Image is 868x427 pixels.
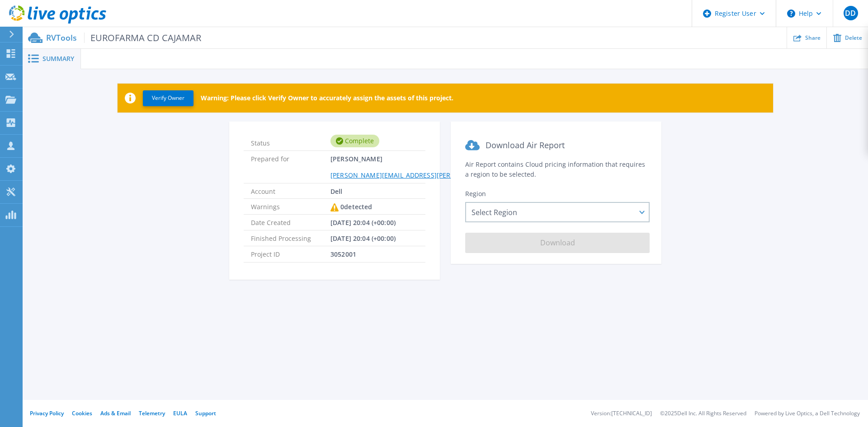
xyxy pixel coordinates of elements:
[251,199,330,214] span: Warnings
[330,215,396,230] span: [DATE] 20:04 (+00:00)
[251,183,330,198] span: Account
[486,140,565,150] span: Download Air Report
[330,171,541,179] a: [PERSON_NAME][EMAIL_ADDRESS][PERSON_NAME][DOMAIN_NAME]
[845,35,862,41] span: Delete
[465,189,486,198] span: Region
[660,411,746,417] li: © 2025 Dell Inc. All Rights Reserved
[465,233,650,253] button: Download
[330,230,396,246] span: [DATE] 20:04 (+00:00)
[143,90,193,106] button: Verify Owner
[173,409,187,417] a: EULA
[42,56,74,62] span: Summary
[330,183,343,198] span: Dell
[330,135,379,147] div: Complete
[251,246,330,262] span: Project ID
[465,160,645,178] span: Air Report contains Cloud pricing information that requires a region to be selected.
[845,9,856,17] span: DD
[84,33,201,43] span: EUROFARMA CD CAJAMAR
[330,199,372,215] div: 0 detected
[755,411,860,417] li: Powered by Live Optics, a Dell Technology
[251,151,330,183] span: Prepared for
[201,94,453,102] p: Warning: Please click Verify Owner to accurately assign the assets of this project.
[46,33,201,43] p: RVTools
[72,409,92,417] a: Cookies
[139,409,165,417] a: Telemetry
[330,151,541,183] span: [PERSON_NAME]
[805,35,821,41] span: Share
[330,246,356,262] span: 3052001
[30,409,64,417] a: Privacy Policy
[251,135,330,147] span: Status
[591,411,652,417] li: Version: [TECHNICAL_ID]
[100,409,131,417] a: Ads & Email
[251,215,330,230] span: Date Created
[195,409,216,417] a: Support
[251,230,330,246] span: Finished Processing
[465,202,650,222] div: Select Region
